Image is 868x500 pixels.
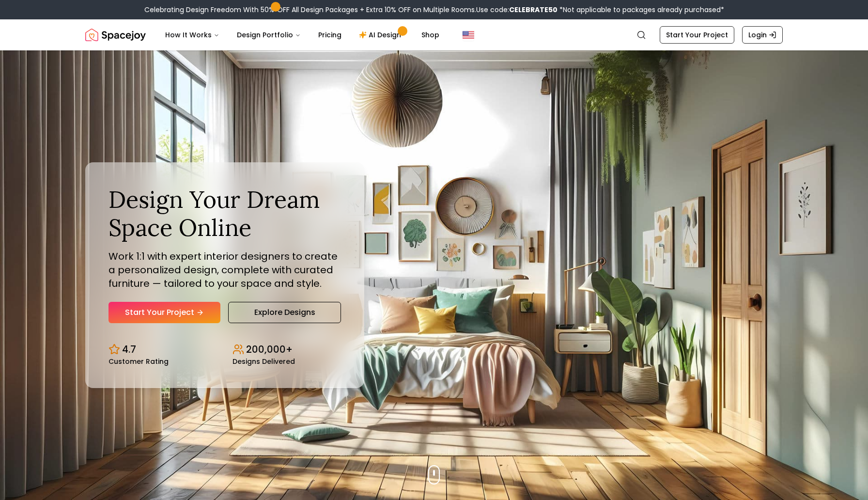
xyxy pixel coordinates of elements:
div: Design stats [108,335,341,365]
a: Pricing [310,25,349,45]
p: Work 1:1 with expert interior designers to create a personalized design, complete with curated fu... [108,250,341,290]
a: Login [742,26,783,44]
a: Explore Designs [228,302,341,323]
p: 200,000+ [246,343,293,356]
button: How It Works [157,25,227,45]
img: United States [463,29,474,41]
span: Use code: [476,5,558,15]
a: Start Your Project [660,26,734,44]
a: Shop [414,25,447,45]
small: Customer Rating [108,358,169,365]
a: AI Design [351,25,412,45]
a: Spacejoy [85,25,146,45]
a: Start Your Project [108,302,220,323]
img: Spacejoy Logo [85,25,146,45]
small: Designs Delivered [232,358,295,365]
b: CELEBRATE50 [509,5,558,15]
div: Celebrating Design Freedom With 50% OFF All Design Packages + Extra 10% OFF on Multiple Rooms. [144,5,724,15]
p: 4.7 [122,343,136,356]
nav: Main [157,25,447,45]
h1: Design Your Dream Space Online [108,186,341,241]
nav: Global [85,19,783,50]
button: Design Portfolio [229,25,309,45]
span: *Not applicable to packages already purchased* [558,5,724,15]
